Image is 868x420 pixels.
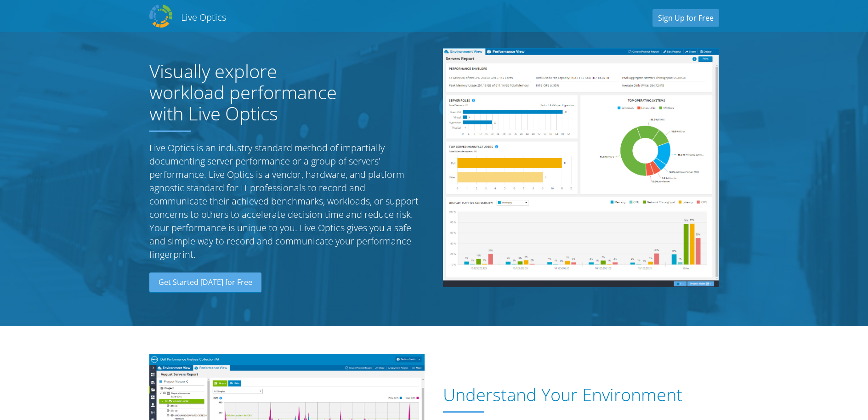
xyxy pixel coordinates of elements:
[443,48,719,287] img: Server Report
[652,9,719,27] a: Sign Up for Free
[149,272,261,293] a: Get Started [DATE] for Free
[181,11,226,23] h2: Live Optics
[149,5,172,28] img: Dell Dpack
[149,141,425,261] p: Live Optics is an industry standard method of impartially documenting server performance or a gro...
[149,61,356,124] h1: Visually explore workload performance with Live Optics
[443,385,714,405] h1: Understand Your Environment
